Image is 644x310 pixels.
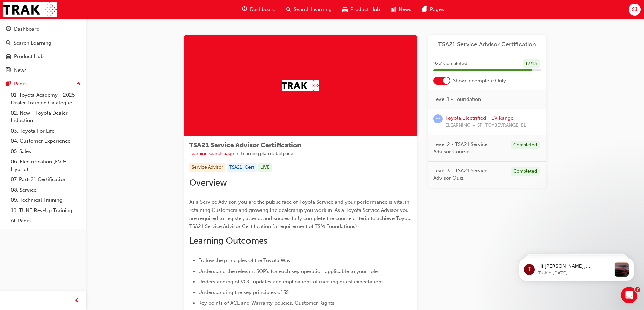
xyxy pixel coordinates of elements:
[241,150,293,158] li: Learning plan detail page
[242,5,247,14] span: guage-icon
[281,3,337,17] a: search-iconSearch Learning
[282,80,319,91] img: Trak
[477,122,526,130] span: SP_TOYBEVRANGE_EL
[433,95,481,103] span: Level 1 - Foundation
[433,141,505,156] span: Level 2 - TSA21 Service Advisor Course
[6,67,11,74] span: news-icon
[635,287,640,292] span: 7
[76,80,81,88] span: up-icon
[6,54,11,60] span: car-icon
[189,235,267,246] span: Learning Outcomes
[14,80,28,88] div: Pages
[189,199,413,229] span: As a Service Advisor, you are the public face of Toyota Service and your performance is vital in ...
[8,205,84,216] a: 10. TUNE Rev-Up Training
[286,5,291,14] span: search-icon
[14,25,40,33] div: Dashboard
[189,151,234,157] a: Learning search page
[250,6,276,13] span: Dashboard
[511,141,540,150] div: Completed
[14,53,44,60] div: Product Hub
[417,3,449,17] a: pages-iconPages
[337,3,385,17] a: car-iconProduct Hub
[632,6,637,13] span: SJ
[8,136,84,146] a: 04. Customer Experience
[445,122,470,130] span: ELEARNING
[6,40,11,46] span: search-icon
[6,26,11,32] span: guage-icon
[422,5,427,14] span: pages-icon
[198,279,385,285] span: Understanding of VOC updates and implications of meeting guest expectations.
[3,78,84,90] button: Pages
[3,64,84,77] a: News
[3,2,57,17] img: Trak
[342,5,348,14] span: car-icon
[621,287,637,303] iframe: Intercom live chat
[511,167,540,176] div: Completed
[198,300,336,306] span: Key points of ACL and Warranty policies, Customer Rights.
[430,6,444,13] span: Pages
[8,174,84,185] a: 07. Parts21 Certification
[433,114,443,123] span: learningRecordVerb_ATTEMPT-icon
[189,177,227,188] span: Overview
[74,297,79,305] span: prev-icon
[8,185,84,195] a: 08. Service
[391,5,396,14] span: news-icon
[3,23,84,35] a: Dashboard
[433,167,505,182] span: Level 3 - TSA21 Service Advisor Quiz
[629,4,641,16] button: SJ
[433,60,467,68] span: 92 % Completed
[3,50,84,63] a: Product Hub
[237,3,281,17] a: guage-iconDashboard
[227,163,257,172] div: TSA21_Cert
[8,90,84,108] a: 01. Toyota Academy - 2025 Dealer Training Catalogue
[8,195,84,205] a: 09. Technical Training
[350,6,380,13] span: Product Hub
[8,216,84,226] a: All Pages
[8,108,84,126] a: 02. New - Toyota Dealer Induction
[189,141,301,149] span: TSA21 Service Advisor Certification
[385,3,417,17] a: news-iconNews
[198,289,290,295] span: Understanding the key principles of 5S.
[509,245,644,292] iframe: Intercom notifications message
[294,6,332,13] span: Search Learning
[189,163,225,172] div: Service Advisor
[258,163,272,172] div: LIVE
[14,39,51,47] div: Search Learning
[8,126,84,136] a: 03. Toyota For Life
[453,77,506,85] span: Show Incomplete Only
[14,66,27,74] div: News
[399,6,411,13] span: News
[198,268,379,274] span: Understand the relevant SOP's for each key operation applicable to your role.
[198,257,292,263] span: Follow the principles of the Toyota Way.
[3,22,84,78] button: DashboardSearch LearningProduct HubNews
[8,146,84,157] a: 05. Sales
[433,40,541,48] a: TSA21 Service Advisor Certification
[8,157,84,174] a: 06. Electrification (EV & Hybrid)
[523,59,540,68] div: 12 / 13
[3,37,84,49] a: Search Learning
[445,115,514,121] a: Toyota Electrified - EV Range
[6,81,11,87] span: pages-icon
